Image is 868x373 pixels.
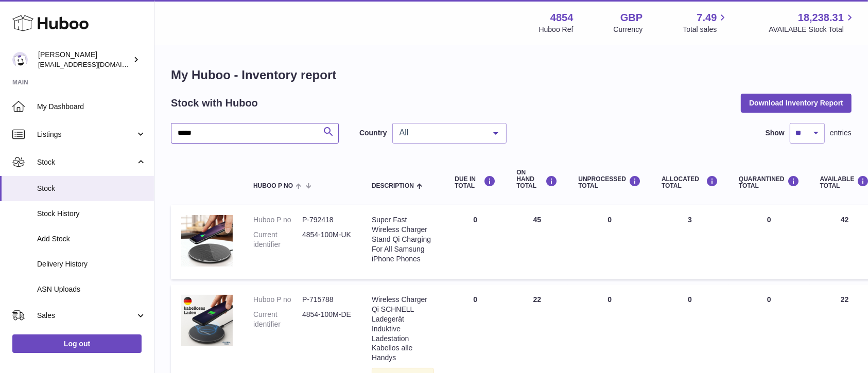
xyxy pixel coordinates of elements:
[37,130,135,139] span: Listings
[662,175,718,189] div: ALLOCATED Total
[372,295,434,363] div: Wireless Charger Qi SCHNELL Ladegerät Induktive Ladestation Kabellos alle Handys
[302,215,351,225] dd: P-792418
[37,234,146,244] span: Add Stock
[444,205,506,279] td: 0
[253,295,302,305] dt: Huboo P no
[372,183,414,189] span: Description
[253,230,302,250] dt: Current identifier
[539,25,574,34] div: Huboo Ref
[766,128,785,138] label: Show
[741,94,852,112] button: Download Inventory Report
[38,60,151,68] span: [EMAIL_ADDRESS][DOMAIN_NAME]
[769,11,856,34] a: 18,238.31 AVAILABLE Stock Total
[697,11,717,25] span: 7.49
[181,215,233,267] img: product image
[359,128,387,138] label: Country
[181,295,233,346] img: product image
[767,295,771,304] span: 0
[302,310,351,329] dd: 4854-100M-DE
[253,310,302,329] dt: Current identifier
[253,183,293,189] span: Huboo P no
[739,175,800,189] div: QUARANTINED Total
[620,11,643,25] strong: GBP
[37,285,146,294] span: ASN Uploads
[516,169,558,190] div: ON HAND Total
[614,25,643,34] div: Currency
[769,25,856,34] span: AVAILABLE Stock Total
[37,184,146,193] span: Stock
[830,128,852,138] span: entries
[171,96,258,110] h2: Stock with Huboo
[683,11,728,34] a: 7.49 Total sales
[37,209,146,219] span: Stock History
[302,295,351,305] dd: P-715788
[455,175,496,189] div: DUE IN TOTAL
[550,11,574,25] strong: 4854
[767,216,771,224] span: 0
[37,259,146,269] span: Delivery History
[12,334,142,353] a: Log out
[683,25,728,34] span: Total sales
[372,215,434,263] div: Super Fast Wireless Charger Stand Qi Charging For All Samsung iPhone Phones
[568,205,651,279] td: 0
[171,67,852,83] h1: My Huboo - Inventory report
[578,175,641,189] div: UNPROCESSED Total
[651,205,728,279] td: 3
[37,102,146,112] span: My Dashboard
[253,215,302,225] dt: Huboo P no
[506,205,568,279] td: 45
[37,311,135,321] span: Sales
[38,50,131,69] div: [PERSON_NAME]
[12,52,28,67] img: jimleo21@yahoo.gr
[302,230,351,250] dd: 4854-100M-UK
[397,128,485,138] span: All
[798,11,844,25] span: 18,238.31
[37,157,135,167] span: Stock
